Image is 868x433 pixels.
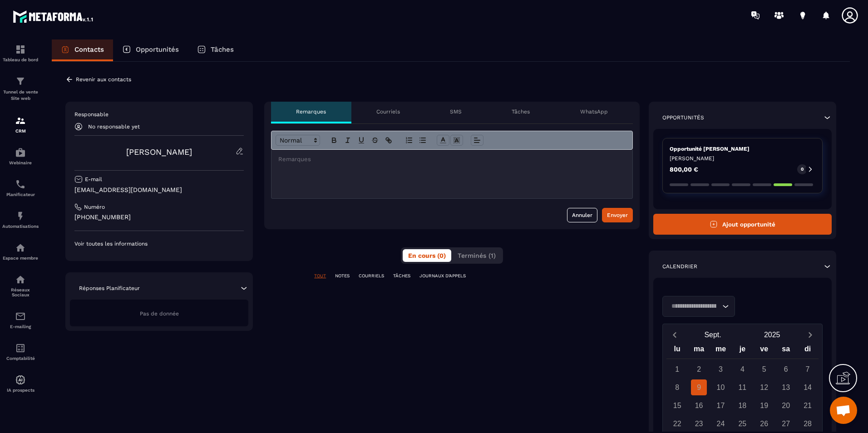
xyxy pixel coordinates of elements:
input: Search for option [668,301,720,311]
span: En cours (0) [408,252,446,259]
p: Responsable [74,111,244,118]
p: Numéro [84,203,105,211]
p: 0 [801,166,804,172]
div: 22 [669,416,685,432]
div: 4 [735,361,750,377]
a: Tâches [188,39,243,61]
img: scheduler [15,179,26,190]
p: Opportunité [PERSON_NAME] [670,145,815,153]
p: Opportunités [662,114,704,121]
a: automationsautomationsAutomatisations [2,204,39,236]
div: 24 [713,416,729,432]
img: formation [15,76,26,87]
p: Comptabilité [2,356,39,361]
p: SMS [450,108,462,115]
a: formationformationTableau de bord [2,37,39,69]
div: je [731,343,753,359]
div: 19 [756,398,772,413]
div: 6 [778,361,794,377]
div: 20 [778,398,794,413]
p: No responsable yet [88,123,140,130]
img: accountant [15,343,26,354]
p: Tableau de bord [2,57,39,62]
a: [PERSON_NAME] [126,147,192,157]
p: WhatsApp [580,108,608,115]
p: [PHONE_NUMBER] [74,213,244,221]
img: email [15,311,26,322]
div: 18 [735,398,750,413]
p: [PERSON_NAME] [670,155,815,162]
button: Previous month [666,329,683,341]
div: 28 [800,416,816,432]
p: 800,00 € [670,166,698,172]
span: Pas de donnée [140,310,179,317]
div: 1 [669,361,685,377]
p: Réponses Planificateur [79,285,140,292]
div: 17 [713,398,729,413]
p: IA prospects [2,388,39,393]
div: 2 [691,361,707,377]
p: Réseaux Sociaux [2,287,39,297]
p: NOTES [335,273,350,279]
div: ma [688,343,710,359]
div: sa [775,343,797,359]
a: formationformationTunnel de vente Site web [2,69,39,108]
p: Courriels [376,108,400,115]
div: 14 [800,379,816,395]
p: Planificateur [2,192,39,197]
p: E-mail [85,176,102,183]
a: formationformationCRM [2,108,39,140]
p: Contacts [74,45,104,54]
img: automations [15,147,26,158]
p: E-mailing [2,324,39,329]
img: automations [15,374,26,385]
img: automations [15,211,26,221]
div: 9 [691,379,707,395]
div: Envoyer [607,211,628,220]
p: Voir toutes les informations [74,240,244,247]
a: accountantaccountantComptabilité [2,336,39,368]
button: Next month [802,329,819,341]
a: Opportunités [113,39,188,61]
p: Webinaire [2,160,39,165]
a: emailemailE-mailing [2,304,39,336]
p: Calendrier [662,263,697,270]
p: Remarques [296,108,326,115]
div: me [710,343,732,359]
div: 21 [800,398,816,413]
div: 25 [735,416,750,432]
img: logo [13,8,94,25]
span: Terminés (1) [458,252,496,259]
div: ve [753,343,775,359]
a: automationsautomationsEspace membre [2,236,39,267]
div: 27 [778,416,794,432]
div: 12 [756,379,772,395]
p: Espace membre [2,256,39,261]
a: social-networksocial-networkRéseaux Sociaux [2,267,39,304]
a: automationsautomationsWebinaire [2,140,39,172]
p: COURRIELS [359,273,384,279]
p: TÂCHES [393,273,410,279]
div: di [797,343,819,359]
button: En cours (0) [403,249,451,262]
img: formation [15,115,26,126]
button: Envoyer [602,208,633,222]
div: Search for option [662,296,735,317]
img: social-network [15,274,26,285]
p: Opportunités [136,45,179,54]
p: Automatisations [2,224,39,229]
button: Open months overlay [683,327,743,343]
div: 5 [756,361,772,377]
img: formation [15,44,26,55]
div: 26 [756,416,772,432]
p: JOURNAUX D'APPELS [419,273,466,279]
button: Ajout opportunité [653,214,832,235]
div: 8 [669,379,685,395]
div: 10 [713,379,729,395]
p: Revenir aux contacts [76,76,131,83]
div: Ouvrir le chat [830,397,857,424]
img: automations [15,242,26,253]
p: Tunnel de vente Site web [2,89,39,102]
div: 7 [800,361,816,377]
button: Open years overlay [742,327,802,343]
